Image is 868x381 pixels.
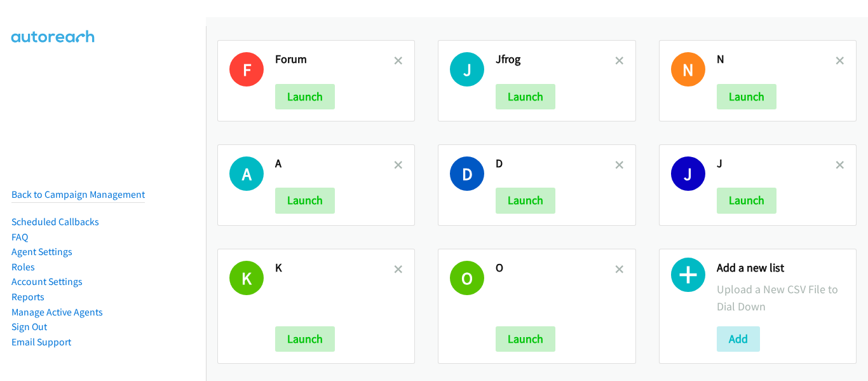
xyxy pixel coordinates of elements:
h1: A [229,156,264,191]
a: Email Support [11,336,71,348]
h2: O [496,261,614,275]
h1: O [450,261,484,295]
a: Agent Settings [11,246,72,258]
button: Launch [275,188,335,213]
h1: J [450,52,484,87]
h1: K [229,261,264,295]
button: Launch [717,84,776,109]
h1: D [450,156,484,191]
a: Back to Campaign Management [11,188,145,200]
a: Manage Active Agents [11,306,103,318]
h2: J [717,156,836,171]
h2: A [275,156,394,171]
button: Add [717,326,760,352]
a: Account Settings [11,275,83,287]
h2: D [496,156,614,171]
a: Scheduled Callbacks [11,216,99,228]
p: Upload a New CSV File to Dial Down [717,281,844,315]
h1: F [229,52,264,87]
button: Launch [496,84,555,109]
button: Launch [496,326,555,352]
button: Launch [275,84,335,109]
button: Launch [717,188,776,213]
h1: N [671,52,705,87]
button: Launch [275,326,335,352]
h2: K [275,261,394,275]
h2: N [717,52,836,67]
h2: Jfrog [496,52,614,67]
a: FAQ [11,231,28,243]
button: Launch [496,188,555,213]
a: Roles [11,261,35,273]
h1: J [671,156,705,191]
a: Sign Out [11,321,47,333]
h2: Add a new list [717,261,844,275]
h2: Forum [275,52,394,67]
a: Reports [11,291,44,303]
